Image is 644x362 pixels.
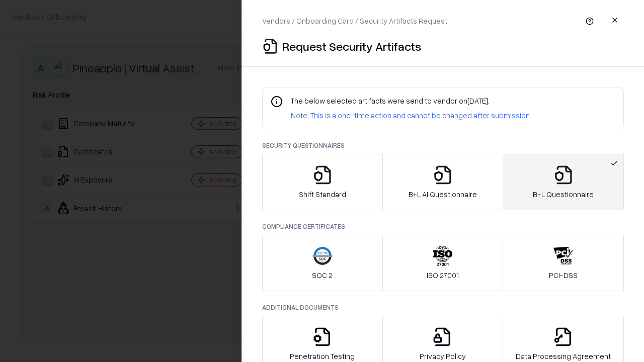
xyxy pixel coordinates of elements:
p: Additional Documents [262,303,624,312]
p: Penetration Testing [290,351,355,361]
p: Security Questionnaires [262,141,624,150]
p: B+L AI Questionnaire [409,189,477,200]
button: PCI-DSS [503,235,624,291]
button: SOC 2 [262,235,383,291]
p: PCI-DSS [549,270,578,281]
p: Shift Standard [299,189,346,200]
button: B+L Questionnaire [503,154,624,210]
p: Note: This is a one-time action and cannot be changed after submission. [291,110,531,121]
p: Compliance Certificates [262,222,624,231]
button: ISO 27001 [382,235,504,291]
button: Shift Standard [262,154,383,210]
p: The below selected artifacts were send to vendor on [DATE] . [291,96,531,106]
button: B+L AI Questionnaire [382,154,504,210]
p: Request Security Artifacts [282,38,421,54]
p: Privacy Policy [420,351,466,361]
p: B+L Questionnaire [533,189,594,200]
p: Data Processing Agreement [516,351,611,361]
p: SOC 2 [312,270,333,281]
p: Vendors / Onboarding Card / Security Artifacts Request [262,16,447,26]
p: ISO 27001 [427,270,459,281]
